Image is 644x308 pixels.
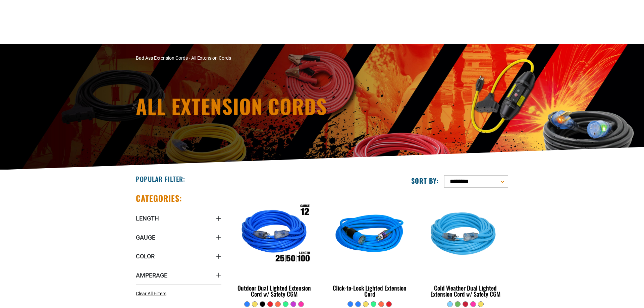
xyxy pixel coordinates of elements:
div: Click-to-Lock Lighted Extension Cord [327,285,413,297]
span: › [189,55,190,61]
summary: Gauge [136,228,221,247]
a: Outdoor Dual Lighted Extension Cord w/ Safety CGM Outdoor Dual Lighted Extension Cord w/ Safety CGM [231,193,317,301]
h1: All Extension Cords [136,96,381,116]
nav: breadcrumbs [136,55,381,62]
a: Clear All Filters [136,290,169,297]
a: Light Blue Cold Weather Dual Lighted Extension Cord w/ Safety CGM [423,193,508,301]
div: Cold Weather Dual Lighted Extension Cord w/ Safety CGM [423,285,508,297]
div: Outdoor Dual Lighted Extension Cord w/ Safety CGM [231,285,317,297]
a: blue Click-to-Lock Lighted Extension Cord [327,193,413,301]
summary: Color [136,247,221,265]
span: All Extension Cords [191,55,231,61]
span: Amperage [136,271,167,279]
img: blue [327,196,412,273]
summary: Amperage [136,266,221,285]
span: Color [136,252,155,260]
h2: Categories: [136,193,182,203]
h2: Popular Filter: [136,175,185,183]
summary: Length [136,209,221,228]
img: Light Blue [423,196,507,273]
img: Outdoor Dual Lighted Extension Cord w/ Safety CGM [232,196,317,273]
span: Length [136,214,159,222]
a: Bad Ass Extension Cords [136,55,188,61]
span: Clear All Filters [136,291,166,296]
label: Sort by: [411,176,439,185]
span: Gauge [136,234,155,241]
